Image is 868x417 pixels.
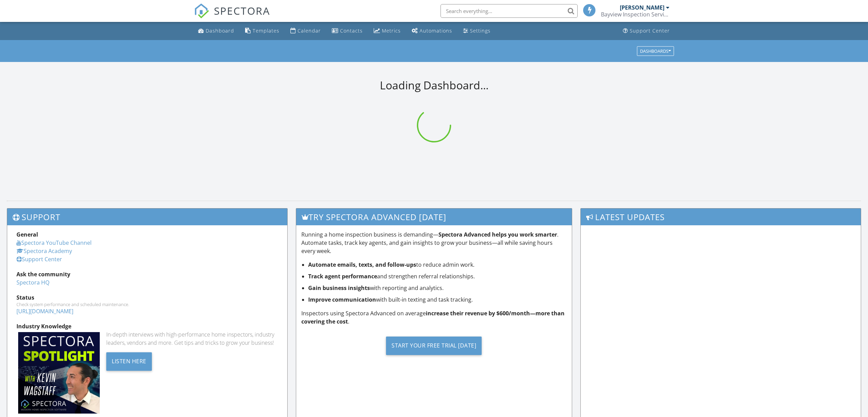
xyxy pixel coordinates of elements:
[16,247,72,255] a: Spectora Academy
[308,284,370,292] strong: Gain business insights
[106,357,152,365] a: Listen Here
[253,27,279,34] div: Templates
[16,231,38,238] strong: General
[438,231,557,238] strong: Spectora Advanced helps you work smarter
[301,309,567,326] p: Inspectors using Spectora Advanced on average .
[194,9,270,24] a: SPECTORA
[16,270,278,278] div: Ask the community
[308,295,567,304] li: with built-in texting and task tracking.
[420,27,452,34] div: Automations
[106,330,278,347] div: In-depth interviews with high-performance home inspectors, industry leaders, vendors and more. Ge...
[288,25,324,37] a: Calendar
[308,272,567,280] li: and strengthen referral relationships.
[340,27,363,34] div: Contacts
[382,27,401,34] div: Metrics
[242,25,282,37] a: Templates
[206,27,234,34] div: Dashboard
[195,25,237,37] a: Dashboard
[601,11,670,18] div: Bayview Inspection Services
[298,27,321,34] div: Calendar
[640,49,671,53] div: Dashboards
[308,261,567,269] li: to reduce admin work.
[301,331,567,360] a: Start Your Free Trial [DATE]
[308,284,567,292] li: with reporting and analytics.
[409,25,455,37] a: Automations (Basic)
[18,332,100,414] img: Spectoraspolightmain
[630,27,670,34] div: Support Center
[7,209,287,225] h3: Support
[16,307,73,315] a: [URL][DOMAIN_NAME]
[386,337,482,355] div: Start Your Free Trial [DATE]
[16,302,278,307] div: Check system performance and scheduled maintenance.
[16,293,278,302] div: Status
[308,261,416,268] strong: Automate emails, texts, and follow-ups
[329,25,365,37] a: Contacts
[16,279,49,286] a: Spectora HQ
[106,352,152,371] div: Listen Here
[301,309,565,325] strong: increase their revenue by $600/month—more than covering the cost
[16,322,278,330] div: Industry Knowledge
[371,25,403,37] a: Metrics
[308,296,376,303] strong: Improve communication
[470,27,491,34] div: Settings
[620,4,664,11] div: [PERSON_NAME]
[301,230,567,255] p: Running a home inspection business is demanding— . Automate tasks, track key agents, and gain ins...
[620,25,673,37] a: Support Center
[460,25,493,37] a: Settings
[214,3,270,18] span: SPECTORA
[16,239,92,247] a: Spectora YouTube Channel
[296,209,572,225] h3: Try spectora advanced [DATE]
[637,46,674,56] button: Dashboards
[581,209,861,225] h3: Latest Updates
[441,4,578,18] input: Search everything...
[194,3,209,18] img: The Best Home Inspection Software - Spectora
[16,255,62,263] a: Support Center
[308,273,377,280] strong: Track agent performance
